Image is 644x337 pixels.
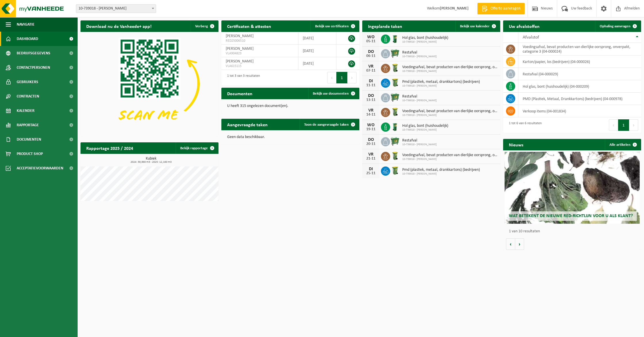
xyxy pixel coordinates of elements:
a: Toon de aangevraagde taken [300,119,359,130]
span: Bekijk uw kalender [460,24,490,28]
h2: Download nu de Vanheede+ app! [80,20,157,32]
span: Bekijk uw certificaten [315,24,349,28]
h2: Nieuws [503,139,529,150]
h2: Ingeplande taken [362,20,408,32]
a: Bekijk rapportage [176,142,218,154]
h2: Certificaten & attesten [221,20,277,32]
span: [PERSON_NAME] [226,34,254,38]
div: 1 tot 6 van 6 resultaten [506,119,542,131]
span: 10-739018 - [PERSON_NAME] [402,40,448,44]
div: VR [365,152,377,157]
span: 10-739018 - [PERSON_NAME] [402,158,497,161]
div: DO [365,93,377,98]
span: Contracten [17,89,39,104]
span: Hol glas, bont (huishoudelijk) [402,36,448,40]
a: Wat betekent de nieuwe RED-richtlijn voor u als klant? [505,152,640,224]
img: WB-0240-HPE-GN-50 [390,78,400,87]
div: 07-11 [365,69,377,73]
strong: [PERSON_NAME] [440,6,469,11]
td: verkoop items (04-001834) [518,105,641,117]
div: DI [365,167,377,171]
span: 10-739018 - [PERSON_NAME] [402,84,480,88]
div: 25-11 [365,171,377,175]
span: Verberg [195,24,208,28]
span: Restafval [402,50,437,55]
span: Voedingsafval, bevat producten van dierlijke oorsprong, onverpakt, categorie 3 [402,153,497,158]
div: 06-11 [365,54,377,58]
span: Toon de aangevraagde taken [304,123,349,127]
button: Vorige [506,238,515,250]
img: Download de VHEPlus App [80,32,218,135]
span: Bedrijfsgegevens [17,46,50,60]
div: VR [365,108,377,113]
a: Offerte aanvragen [477,3,525,14]
span: Hol glas, bont (huishoudelijk) [402,124,448,128]
td: karton/papier, los (bedrijven) (04-000026) [518,55,641,68]
div: 1 tot 3 van 3 resultaten [224,71,260,84]
h2: Documenten [221,88,258,99]
div: 21-11 [365,157,377,161]
div: DO [365,49,377,54]
span: [PERSON_NAME] [226,59,254,64]
span: Rapportage [17,118,39,132]
h2: Uw afvalstoffen [503,20,545,32]
span: [PERSON_NAME] [226,47,254,51]
img: WB-0140-HPE-GN-01 [390,122,400,131]
button: 1 [336,72,348,83]
span: Afvalstof [523,35,539,40]
div: 05-11 [365,39,377,43]
a: Bekijk uw kalender [455,20,500,32]
div: VR [365,64,377,69]
p: Geen data beschikbaar. [227,135,354,139]
span: 10-739018 - RESTO BERTRAND - NUKERKE [76,4,156,13]
a: Bekijk uw documenten [308,88,359,99]
span: Documenten [17,132,41,147]
img: WB-0140-HPE-GN-50 [390,107,400,117]
span: 2024: 39,960 m3 - 2025: 12,160 m3 [83,161,218,164]
td: [DATE] [298,57,336,70]
button: Next [629,119,638,131]
span: 10-739018 - RESTO BERTRAND - NUKERKE [76,5,156,13]
div: WO [365,35,377,39]
img: WB-0140-HPE-GN-01 [390,34,400,43]
td: hol glas, bont (huishoudelijk) (04-000209) [518,80,641,93]
img: WB-0240-HPE-GN-50 [390,166,400,175]
span: Navigatie [17,17,34,32]
span: Product Shop [17,147,43,161]
img: WB-0140-HPE-GN-50 [390,63,400,73]
span: VLA904823 [226,51,294,56]
span: Gebruikers [17,75,38,89]
div: 19-11 [365,127,377,131]
span: 10-739018 - [PERSON_NAME] [402,128,448,132]
span: Kalender [17,104,34,118]
h2: Rapportage 2025 / 2024 [80,142,139,154]
h2: Aangevraagde taken [221,119,273,130]
span: 10-739018 - [PERSON_NAME] [402,55,437,58]
span: Acceptatievoorwaarden [17,161,63,175]
div: 14-11 [365,113,377,117]
td: [DATE] [298,32,336,45]
span: 10-739018 - [PERSON_NAME] [402,114,497,117]
span: RED25006510 [226,39,294,43]
span: 10-739018 - [PERSON_NAME] [402,172,480,176]
button: Previous [327,72,336,83]
td: PMD (Plastiek, Metaal, Drankkartons) (bedrijven) (04-000978) [518,93,641,105]
span: 10-739018 - [PERSON_NAME] [402,70,497,73]
span: Bekijk uw documenten [313,92,349,95]
span: 10-739018 - [PERSON_NAME] [402,143,437,146]
button: 1 [618,119,629,131]
button: Previous [609,119,618,131]
div: WO [365,123,377,127]
span: VLA615115 [226,64,294,68]
a: Bekijk uw certificaten [310,20,359,32]
img: WB-0660-HPE-GN-01 [390,92,400,102]
button: Verberg [191,20,218,32]
img: WB-0660-HPE-GN-01 [390,136,400,146]
img: WB-0140-HPE-GN-50 [390,151,400,161]
td: voedingsafval, bevat producten van dierlijke oorsprong, onverpakt, categorie 3 (04-000024) [518,43,641,55]
p: 1 van 10 resultaten [509,229,638,233]
img: WB-0660-HPE-GN-01 [390,48,400,58]
div: DO [365,137,377,142]
span: Voedingsafval, bevat producten van dierlijke oorsprong, onverpakt, categorie 3 [402,65,497,70]
span: Voedingsafval, bevat producten van dierlijke oorsprong, onverpakt, categorie 3 [402,109,497,114]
